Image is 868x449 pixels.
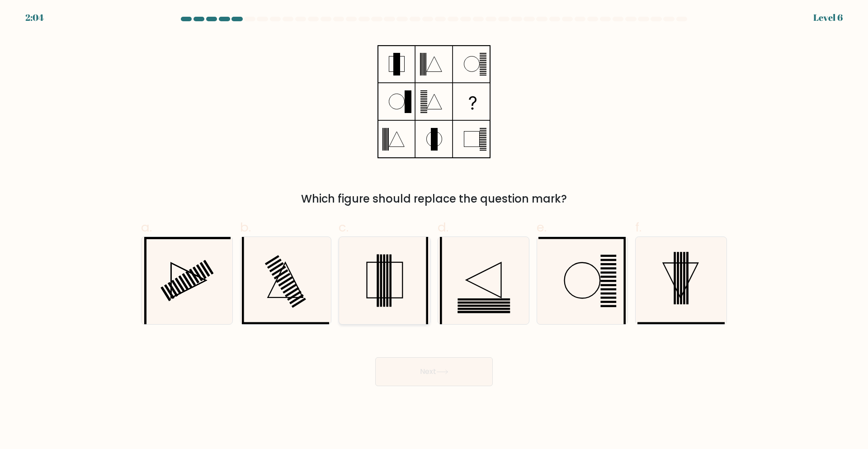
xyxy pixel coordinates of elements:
div: 2:04 [25,11,44,24]
div: Which figure should replace the question mark? [146,191,722,207]
button: Next [375,357,493,386]
span: b. [240,218,251,236]
span: a. [141,218,152,236]
span: f. [635,218,642,236]
div: Level 6 [813,11,843,24]
span: c. [339,218,349,236]
span: d. [438,218,448,236]
span: e. [537,218,547,236]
